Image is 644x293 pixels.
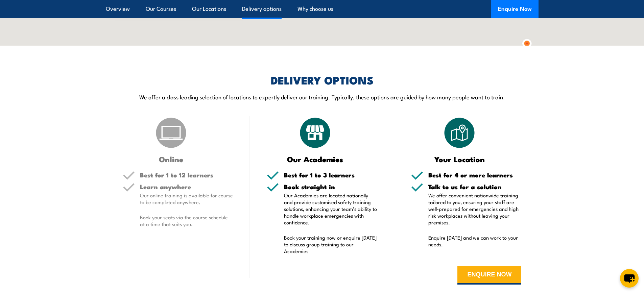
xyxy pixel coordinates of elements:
[123,155,220,163] h3: Online
[140,214,233,227] p: Book your seats via the course schedule at a time that suits you.
[428,234,522,248] p: Enquire [DATE] and we can work to your needs.
[620,269,639,288] button: chat-button
[457,266,521,285] button: ENQUIRE NOW
[271,75,374,84] h2: DELIVERY OPTIONS
[428,192,522,226] p: We offer convenient nationwide training tailored to you, ensuring your staff are well-prepared fo...
[284,172,377,178] h5: Best for 1 to 3 learners
[106,93,539,101] p: We offer a class leading selection of locations to expertly deliver our training. Typically, thes...
[140,172,233,178] h5: Best for 1 to 12 learners
[140,192,233,205] p: Our online training is available for course to be completed anywhere.
[284,184,377,190] h5: Book straight in
[428,172,522,178] h5: Best for 4 or more learners
[284,234,377,254] p: Book your training now or enquire [DATE] to discuss group training to our Academies
[267,155,364,163] h3: Our Academies
[428,184,522,190] h5: Talk to us for a solution
[284,192,377,226] p: Our Academies are located nationally and provide customised safety training solutions, enhancing ...
[411,155,508,163] h3: Your Location
[140,184,233,190] h5: Learn anywhere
